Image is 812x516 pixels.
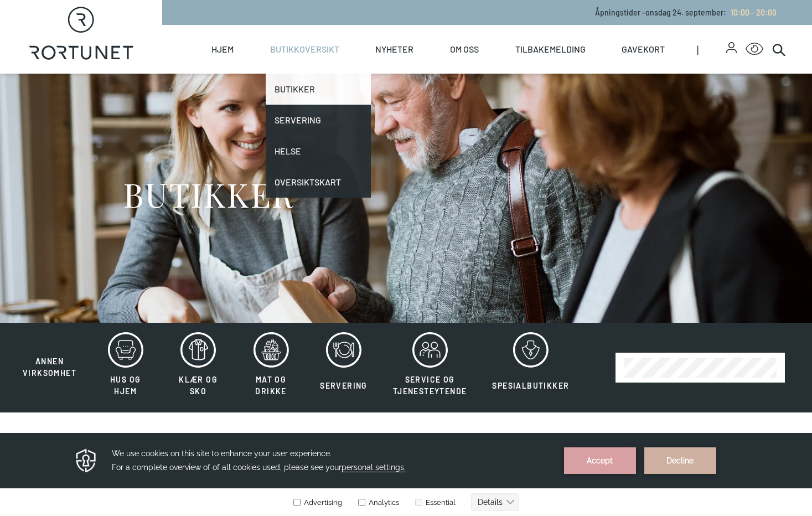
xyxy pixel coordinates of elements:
p: Åpningstider - onsdag 24. september : [595,7,777,18]
a: Gavekort [622,25,665,74]
button: Accept [564,14,636,41]
span: personal settings. [342,30,406,39]
span: Hus og hjem [110,375,141,396]
a: Nyheter [375,25,413,74]
button: Annen virksomhet [11,332,88,379]
span: Servering [320,381,368,390]
button: Klær og sko [163,332,233,404]
h3: We use cookies on this site to enhance your user experience. For a complete overview of of all co... [112,14,550,42]
a: Oversiktskart [266,167,371,198]
button: Spesialbutikker [480,332,581,404]
button: Hus og hjem [90,332,161,404]
label: Advertising [293,65,342,74]
a: Butikker [266,74,371,105]
button: Mat og drikke [236,332,306,404]
span: Klær og sko [179,375,218,396]
a: Hjem [211,25,234,74]
button: Open Accessibility Menu [746,40,763,58]
a: Tilbakemelding [515,25,586,74]
a: Butikkoversikt [270,25,339,74]
button: Decline [644,14,716,41]
label: Essential [413,65,456,74]
h1: BUTIKKER [123,173,294,215]
button: Service og tjenesteytende [381,332,479,404]
input: Essential [415,66,422,73]
span: Mat og drikke [255,375,286,396]
a: 10:00 - 20:00 [726,8,777,17]
a: Servering [266,105,371,136]
a: Om oss [450,25,479,74]
a: Helse [266,136,371,167]
span: | [697,25,726,74]
label: Analytics [356,65,399,74]
button: Servering [308,332,379,404]
span: Spesialbutikker [492,381,569,390]
text: Details [478,65,503,74]
span: Service og tjenesteytende [393,375,467,396]
img: Privacy reminder [74,14,98,41]
span: 10:00 - 20:00 [731,8,777,17]
input: Advertising [293,66,301,73]
span: Annen virksomhet [23,357,76,378]
button: Details [471,60,519,78]
input: Analytics [358,66,365,73]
